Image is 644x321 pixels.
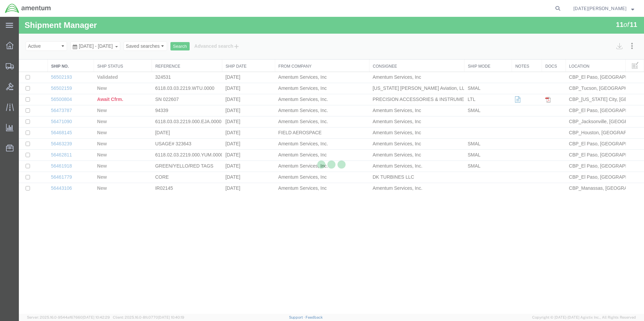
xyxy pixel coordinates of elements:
[113,315,184,319] span: Client: 2025.16.0-8fc0770
[158,315,184,319] span: [DATE] 10:40:19
[27,315,110,319] span: Server: 2025.16.0-9544af67660
[573,4,635,12] button: [DATE][PERSON_NAME]
[305,315,323,319] a: Feedback
[5,3,51,13] img: logo
[289,315,306,319] a: Support
[532,315,636,320] span: Copyright © [DATE]-[DATE] Agistix Inc., All Rights Reserved
[83,315,110,319] span: [DATE] 10:42:29
[573,5,626,12] span: Noel Arrieta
